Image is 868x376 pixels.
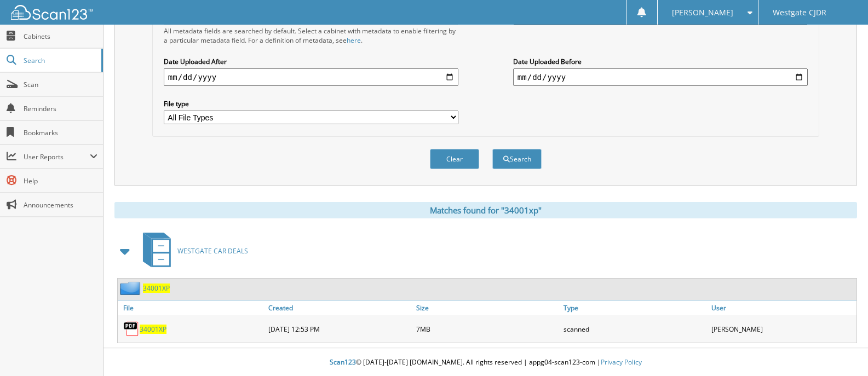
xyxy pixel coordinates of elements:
input: start [164,68,458,86]
div: All metadata fields are searched by default. Select a cabinet with metadata to enable filtering b... [164,26,458,45]
span: Help [24,176,97,186]
button: Clear [430,149,479,169]
div: [PERSON_NAME] [709,318,856,340]
a: 34001XP [140,325,166,334]
span: [PERSON_NAME] [672,9,733,16]
span: Reminders [24,104,97,113]
a: Size [413,300,561,315]
span: Scan123 [330,357,356,367]
span: Search [24,56,96,65]
label: Date Uploaded Before [513,57,808,66]
label: Date Uploaded After [164,57,458,66]
a: 34001XP [143,284,170,293]
img: PDF.png [123,321,140,337]
span: Cabinets [24,32,97,41]
div: © [DATE]-[DATE] [DOMAIN_NAME]. All rights reserved | appg04-scan123-com | [104,349,868,376]
span: Announcements [24,200,97,210]
button: Search [492,149,542,169]
span: WESTGATE CAR DEALS [177,246,248,256]
span: Bookmarks [24,128,97,137]
a: File [118,300,266,315]
a: Privacy Policy [601,357,642,367]
a: Type [561,300,709,315]
div: Matches found for "34001xp" [114,202,857,218]
div: [DATE] 12:53 PM [266,318,413,340]
a: here [347,36,361,45]
span: Westgate CJDR [773,9,826,16]
iframe: Chat Widget [813,323,868,376]
a: Created [266,300,413,315]
div: 7MB [413,318,561,340]
input: end [513,68,808,86]
div: scanned [561,318,709,340]
img: scan123-logo-white.svg [11,5,93,20]
a: User [709,300,856,315]
a: WESTGATE CAR DEALS [136,229,248,273]
span: Scan [24,80,97,89]
img: folder2.png [120,281,143,295]
label: File type [164,99,458,108]
span: User Reports [24,152,90,161]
